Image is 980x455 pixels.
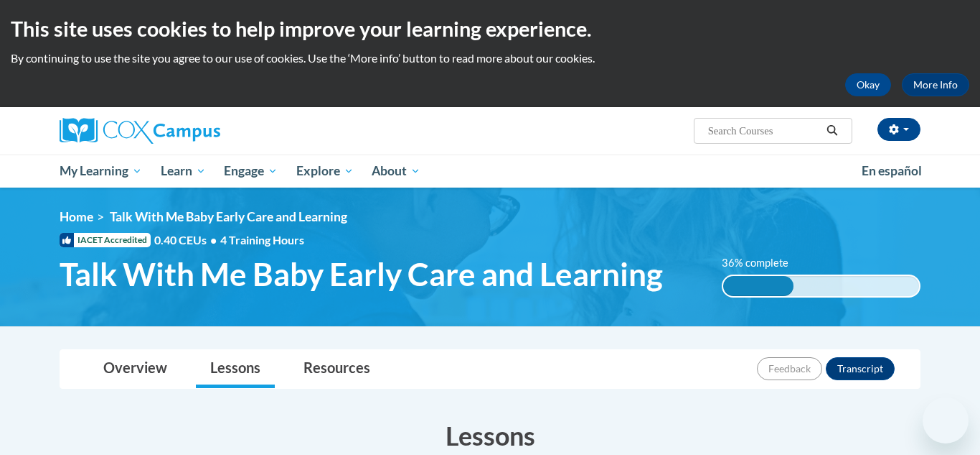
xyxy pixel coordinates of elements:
button: Okay [845,73,891,96]
a: Cox Campus [60,118,332,144]
span: • [210,233,217,247]
button: Feedback [757,357,822,380]
span: Talk With Me Baby Early Care and Learning [110,209,347,224]
span: En español [862,163,922,178]
a: Home [60,209,93,224]
a: About [363,155,430,188]
label: 36% complete [722,255,804,271]
h3: Lessons [60,418,920,454]
span: Talk With Me Baby Early Care and Learning [60,255,663,293]
span: IACET Accredited [60,233,151,247]
a: Overview [89,350,182,388]
span: 0.40 CEUs [154,232,220,248]
a: My Learning [50,155,151,188]
div: Main menu [38,155,942,188]
span: My Learning [60,162,142,180]
a: Explore [287,155,363,188]
span: 4 Training Hours [220,233,304,247]
a: Lessons [196,350,275,388]
button: Search [821,122,843,139]
a: En español [852,156,931,186]
a: Learn [151,155,215,188]
button: Transcript [826,357,895,380]
span: About [372,162,420,180]
a: More Info [902,73,969,96]
iframe: Button to launch messaging window [923,397,969,443]
span: Engage [224,162,278,180]
div: 36% complete [723,276,793,296]
input: Search Courses [707,122,821,139]
a: Engage [215,155,287,188]
img: Cox Campus [60,118,220,144]
span: Learn [161,162,206,180]
a: Resources [289,350,385,388]
p: By continuing to use the site you agree to our use of cookies. Use the ‘More info’ button to read... [11,50,969,66]
h2: This site uses cookies to help improve your learning experience. [11,14,969,43]
button: Account Settings [877,118,920,141]
span: Explore [296,162,354,180]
